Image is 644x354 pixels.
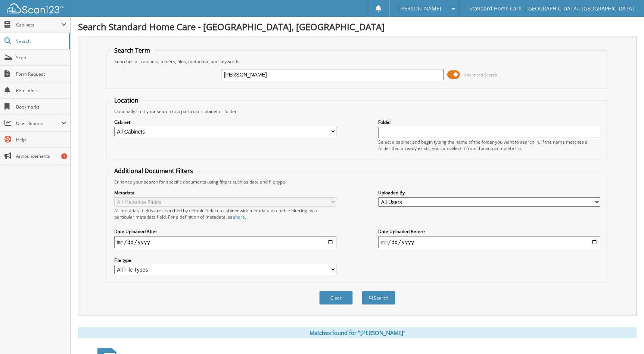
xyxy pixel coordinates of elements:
input: start [114,236,336,248]
span: User Reports [16,120,61,126]
a: here [235,214,245,220]
legend: Location [111,96,142,104]
span: Advanced Search [464,72,497,78]
span: Form Request [16,71,66,77]
div: All metadata fields are searched by default. Select a cabinet with metadata to enable filtering b... [114,207,336,220]
label: Metadata [114,189,336,196]
legend: Additional Document Filters [111,167,197,175]
legend: Search Term [111,46,154,54]
div: Searches all cabinets, folders, files, metadata, and keywords [111,58,604,65]
span: Bookmarks [16,104,66,110]
label: Cabinet [114,119,336,125]
div: 1 [61,153,67,159]
span: Standard Home Care - [GEOGRAPHIC_DATA], [GEOGRAPHIC_DATA] [469,6,634,11]
button: Search [362,291,395,305]
div: Matches found for "[PERSON_NAME]" [78,327,637,338]
span: Search [16,38,65,44]
label: File type [114,257,336,263]
input: end [378,236,600,248]
div: Enhance your search for specific documents using filters such as date and file type. [111,179,604,185]
span: Reminders [16,87,66,94]
button: Clear [319,291,353,305]
label: Folder [378,119,600,125]
span: [PERSON_NAME] [399,6,441,11]
h1: Search Standard Home Care - [GEOGRAPHIC_DATA], [GEOGRAPHIC_DATA] [78,21,637,33]
span: Help [16,137,66,143]
label: Uploaded By [378,189,600,196]
span: Announcements [16,153,66,159]
label: Date Uploaded Before [378,228,600,235]
label: Date Uploaded After [114,228,336,235]
div: Optionally limit your search to a particular cabinet or folder [111,108,604,115]
span: Scan [16,54,66,61]
img: scan123-logo-white.svg [7,3,63,13]
div: Select a cabinet and begin typing the name of the folder you want to search in. If the name match... [378,139,600,151]
span: Cabinets [16,22,61,28]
